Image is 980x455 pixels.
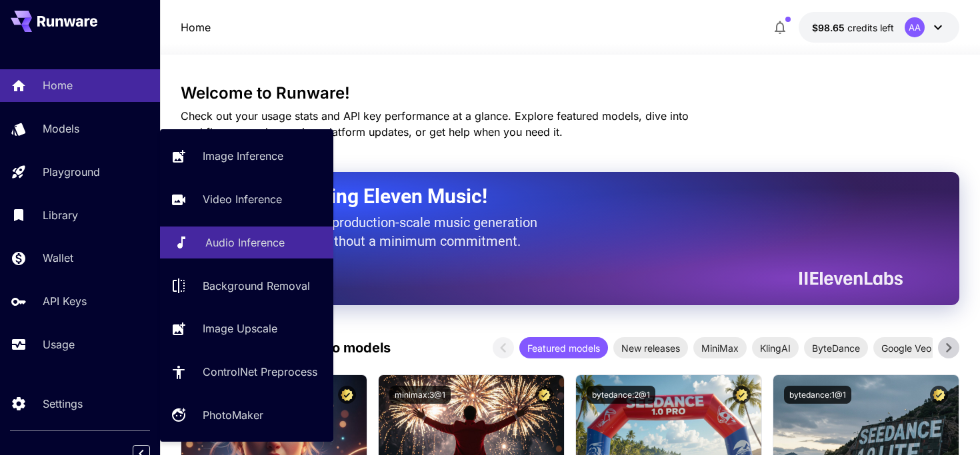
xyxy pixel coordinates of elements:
div: $98.645 [812,21,894,35]
span: MiniMax [693,341,747,355]
p: Audio Inference [205,234,285,250]
button: $98.645 [799,12,959,43]
p: Background Removal [203,278,310,294]
a: Image Inference [160,140,333,173]
h2: Now Supporting Eleven Music! [214,184,893,209]
p: The only way to get production-scale music generation from Eleven Labs without a minimum commitment. [214,213,547,250]
button: Certified Model – Vetted for best performance and includes a commercial license. [733,386,751,404]
span: New releases [613,341,688,355]
p: Video Inference [203,191,282,207]
a: Image Upscale [160,312,333,345]
button: bytedance:2@1 [587,386,655,404]
button: minimax:3@1 [389,386,451,404]
span: Check out your usage stats and API key performance at a glance. Explore featured models, dive int... [181,109,689,139]
p: Library [43,207,78,223]
button: bytedance:1@1 [784,386,851,404]
span: Featured models [519,341,608,355]
p: Playground [43,164,100,180]
span: KlingAI [752,341,799,355]
div: AA [905,17,925,37]
span: credits left [847,22,894,33]
button: Certified Model – Vetted for best performance and includes a commercial license. [338,386,356,404]
p: Image Upscale [203,320,277,336]
button: Certified Model – Vetted for best performance and includes a commercial license. [930,386,948,404]
p: Settings [43,396,83,412]
a: ControlNet Preprocess [160,356,333,388]
p: ControlNet Preprocess [203,364,317,380]
p: Home [181,19,211,35]
a: Video Inference [160,183,333,216]
p: Models [43,121,79,137]
p: Wallet [43,250,73,266]
p: Usage [43,336,75,352]
p: Image Inference [203,148,283,164]
a: Background Removal [160,269,333,302]
a: Audio Inference [160,227,333,259]
p: Home [43,77,73,93]
button: Certified Model – Vetted for best performance and includes a commercial license. [535,386,553,404]
h3: Welcome to Runware! [181,84,960,103]
span: $98.65 [812,22,847,33]
span: Google Veo [873,341,939,355]
a: PhotoMaker [160,399,333,432]
nav: breadcrumb [181,19,211,35]
p: API Keys [43,293,87,309]
span: ByteDance [804,341,868,355]
p: PhotoMaker [203,407,263,423]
